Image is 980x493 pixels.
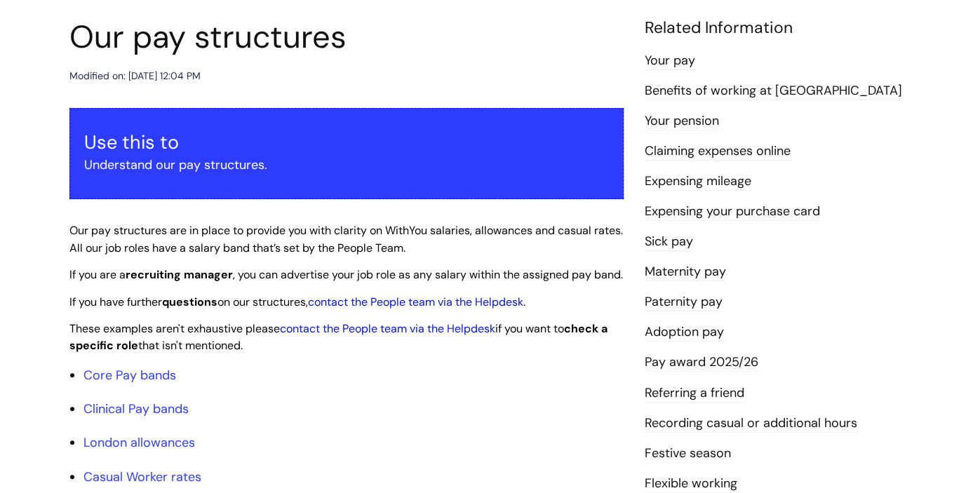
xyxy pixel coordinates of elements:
a: Your pay [645,52,695,70]
span: If you have further on our structures, . [69,295,525,309]
a: Festive season [645,445,731,463]
a: Maternity pay [645,263,726,281]
a: Claiming expenses online [645,142,791,161]
a: Pay award 2025/26 [645,353,758,372]
h1: Our pay structures [69,18,624,56]
h3: Use this to [84,131,609,154]
a: Benefits of working at [GEOGRAPHIC_DATA] [645,82,902,100]
a: Casual Worker rates [83,468,201,485]
a: contact the People team via the Helpdesk [280,321,495,336]
a: Clinical Pay bands [83,400,189,417]
strong: recruiting manager [126,267,233,282]
a: Flexible working [645,475,737,493]
a: contact the People team via the Helpdesk [308,295,523,309]
a: Recording casual or additional hours [645,414,857,433]
span: If you are a , you can advertise your job role as any salary within the assigned pay band. [69,267,623,282]
a: Your pension [645,112,719,130]
a: Adoption pay [645,323,724,342]
a: Sick pay [645,233,693,251]
a: Paternity pay [645,293,723,311]
span: These examples aren't exhaustive please if you want to that isn't mentioned. [69,321,608,353]
a: London allowances [83,434,195,451]
p: Understand our pay structures. [84,154,609,176]
span: Our pay structures are in place to provide you with clarity on WithYou salaries, allowances and c... [69,223,623,255]
h4: Related Information [645,18,911,38]
div: Modified on: [DATE] 12:04 PM [69,67,201,85]
a: Expensing mileage [645,173,751,191]
a: Core Pay bands [83,367,176,384]
a: Referring a friend [645,384,744,403]
strong: questions [162,295,217,309]
a: Expensing your purchase card [645,203,820,221]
